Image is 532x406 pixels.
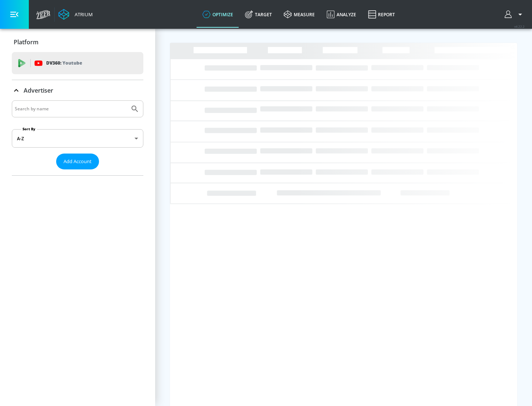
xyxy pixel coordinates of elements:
[15,104,127,114] input: Search by name
[14,38,38,46] p: Platform
[12,80,143,101] div: Advertiser
[72,11,93,18] div: Atrium
[24,86,53,94] p: Advertiser
[12,100,143,175] div: Advertiser
[21,127,37,131] label: Sort By
[12,32,143,52] div: Platform
[278,1,321,28] a: measure
[64,157,92,166] span: Add Account
[321,1,362,28] a: Analyze
[12,52,143,74] div: DV360: Youtube
[56,154,99,169] button: Add Account
[12,129,143,148] div: A-Z
[362,1,401,28] a: Report
[514,24,525,28] span: v 4.22.2
[46,59,82,67] p: DV360:
[12,169,143,175] nav: list of Advertiser
[239,1,278,28] a: Target
[197,1,239,28] a: optimize
[58,9,93,20] a: Atrium
[62,59,82,67] p: Youtube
